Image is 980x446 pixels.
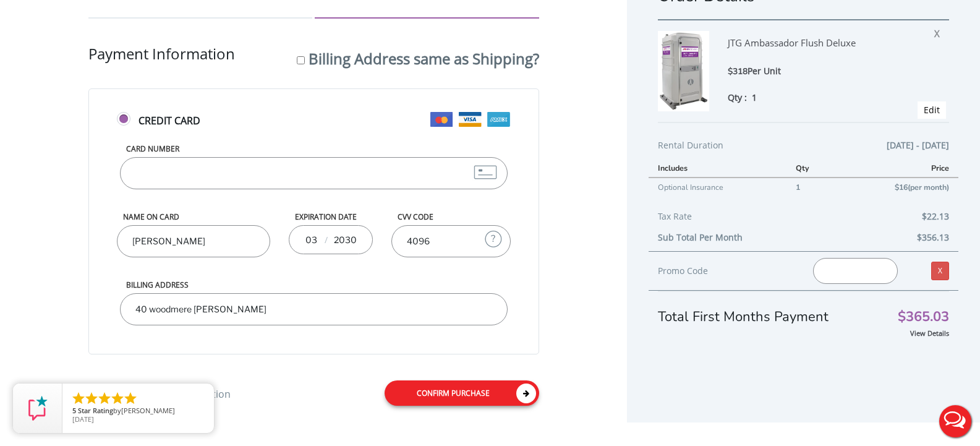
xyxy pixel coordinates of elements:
[120,144,508,154] label: Card Number
[786,178,839,196] td: 1
[25,396,50,421] img: Review Rating
[924,104,940,116] a: Edit
[910,328,949,338] a: View Details
[88,43,539,88] div: Payment Information
[84,391,99,406] li: 
[658,264,794,278] div: Promo Code
[917,231,949,243] b: $356.13
[658,291,949,327] div: Total First Months Payment
[289,212,373,222] label: Expiration Date
[658,209,949,230] div: Tax Rate
[117,212,270,222] label: Name on Card
[309,48,539,69] label: Billing Address same as Shipping?
[748,65,781,77] span: Per Unit
[649,159,786,178] th: Includes
[934,24,946,40] span: X
[391,212,510,222] label: CVV Code
[123,391,138,406] li: 
[728,64,919,79] div: $318
[839,178,958,196] td: $16(per month)
[117,114,511,140] label: Credit Card
[887,138,949,153] span: [DATE] - [DATE]
[72,406,76,415] span: 5
[88,381,231,401] a: Return Shipping Information
[649,178,786,196] td: Optional Insurance
[385,380,539,406] a: Confirm purchase
[752,92,757,103] span: 1
[97,391,112,406] li: 
[786,159,839,178] th: Qty
[323,234,329,246] span: /
[304,227,319,252] input: MM
[71,391,86,406] li: 
[922,209,949,224] span: $22.13
[931,397,980,446] button: Live Chat
[931,262,949,280] a: X
[333,227,357,252] input: YYYY
[72,414,94,424] span: [DATE]
[898,311,949,324] span: $365.03
[72,407,204,416] span: by
[728,31,919,64] div: JTG Ambassador Flush Deluxe
[120,280,508,290] label: Billing Address
[658,138,949,159] div: Rental Duration
[78,406,113,415] span: Star Rating
[728,91,919,104] div: Qty :
[121,406,175,415] span: [PERSON_NAME]
[110,391,125,406] li: 
[839,159,958,178] th: Price
[658,231,743,243] b: Sub Total Per Month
